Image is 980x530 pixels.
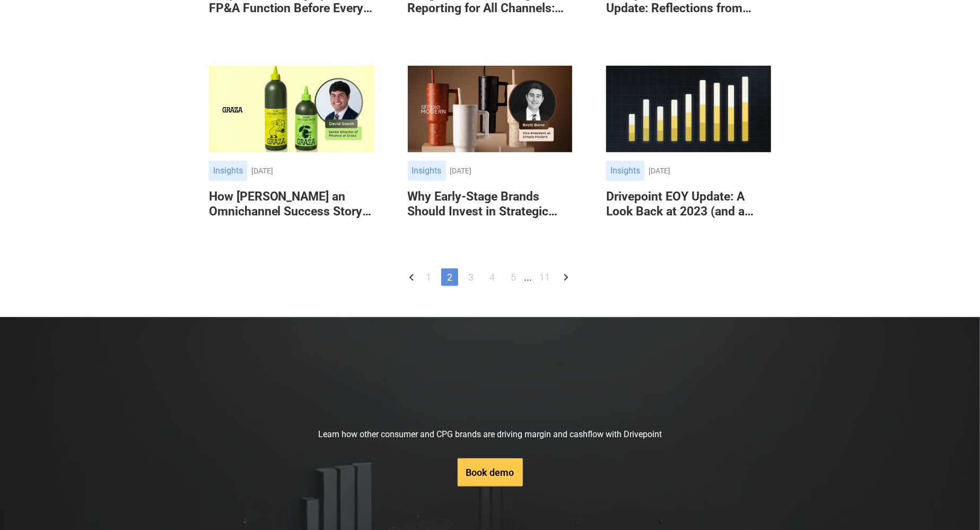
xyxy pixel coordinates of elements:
div: List [209,268,772,286]
a: Previous Page [405,268,418,286]
h6: Drivepoint EOY Update: A Look Back at 2023 (and a Sneak Peek at the AI-Driven Finance Future) [606,189,771,219]
div: [DATE] [649,167,771,176]
a: 4 [484,268,501,286]
div: [DATE] [251,167,374,176]
div: Insights [606,161,644,181]
div: Insights [209,161,247,181]
div: [DATE] [450,167,573,176]
img: Why Early-Stage Brands Should Invest in Strategic Finance: An Expert Guide [408,66,573,152]
h6: Why Early-Stage Brands Should Invest in Strategic Finance: An Expert Guide [408,189,573,219]
a: 11 [534,268,555,286]
a: 1 [420,268,437,286]
img: Drivepoint EOY Update: A Look Back at 2023 (and a Sneak Peek at the AI-Driven Finance Future) [606,66,771,152]
p: Learn how other consumer and CPG brands are driving margin and cashflow with Drivepoint [265,411,715,458]
a: Insights[DATE]Drivepoint EOY Update: A Look Back at 2023 (and a Sneak Peek at the AI-Driven Finan... [606,66,771,234]
a: 2 [441,268,458,286]
a: 3 [462,268,479,286]
h6: How [PERSON_NAME] an Omnichannel Success Story: Follow Their Lead With These 5 Tips [209,189,374,219]
div: ... [524,271,532,284]
img: How Graza Became an Omnichannel Success Story: Follow Their Lead With These 5 Tips [209,66,374,152]
a: Next Page [557,268,574,286]
a: 5 [505,268,522,286]
a: Insights[DATE]Why Early-Stage Brands Should Invest in Strategic Finance: An Expert Guide [408,66,573,234]
a: Book demo [458,458,523,486]
div: Insights [408,161,446,181]
a: Insights[DATE]How [PERSON_NAME] an Omnichannel Success Story: Follow Their Lead With These 5 Tips [209,66,374,234]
